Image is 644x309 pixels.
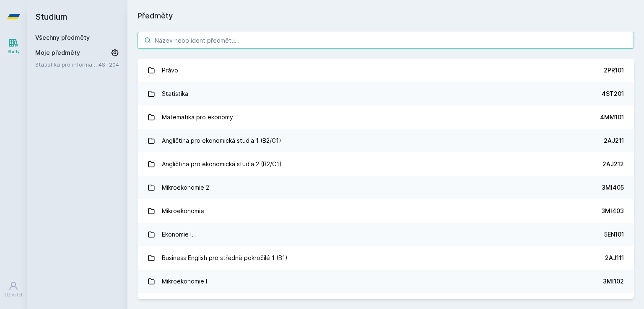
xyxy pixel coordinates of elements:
a: Mikroekonomie I 3MI102 [138,270,634,293]
div: 4MM101 [600,113,624,121]
a: Matematika pro ekonomy 4MM101 [138,106,634,129]
div: 3MI405 [602,183,624,192]
div: 2AJ212 [602,160,624,168]
div: Statistika [162,85,188,102]
div: 2PR101 [604,66,624,75]
h1: Předměty [138,10,634,22]
div: Matematika pro ekonomy [162,109,233,126]
div: Angličtina pro ekonomická studia 2 (B2/C1) [162,156,282,173]
div: Mikroekonomie 2 [162,179,209,196]
a: Study [2,33,25,59]
div: Uživatel [5,292,22,298]
div: Study [8,49,20,55]
div: Angličtina pro ekonomická studia 1 (B2/C1) [162,132,281,149]
input: Název nebo ident předmětu… [138,32,634,49]
a: Mikroekonomie 2 3MI405 [138,176,634,199]
div: Mikroekonomie [162,203,204,219]
a: Statistika 4ST201 [138,82,634,106]
div: Právo [162,62,178,79]
a: Angličtina pro ekonomická studia 2 (B2/C1) 2AJ212 [138,152,634,176]
div: 2AJ211 [604,136,624,145]
div: 2AJ111 [605,254,624,262]
a: Uživatel [2,277,25,302]
span: Moje předměty [35,49,80,57]
div: 3MI403 [601,207,624,215]
a: Všechny předměty [35,34,90,41]
a: Business English pro středně pokročilé 1 (B1) 2AJ111 [138,246,634,270]
div: 3MI102 [603,277,624,286]
div: 4ST201 [602,90,624,98]
a: Ekonomie I. 5EN101 [138,223,634,246]
a: Právo 2PR101 [138,59,634,82]
div: 5EN101 [604,230,624,239]
a: 4ST204 [99,61,119,68]
a: Angličtina pro ekonomická studia 1 (B2/C1) 2AJ211 [138,129,634,152]
div: Mikroekonomie I [162,273,207,290]
a: Mikroekonomie 3MI403 [138,199,634,223]
div: Business English pro středně pokročilé 1 (B1) [162,250,288,266]
div: Ekonomie I. [162,226,193,243]
a: Statistika pro informatiky [35,60,99,69]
